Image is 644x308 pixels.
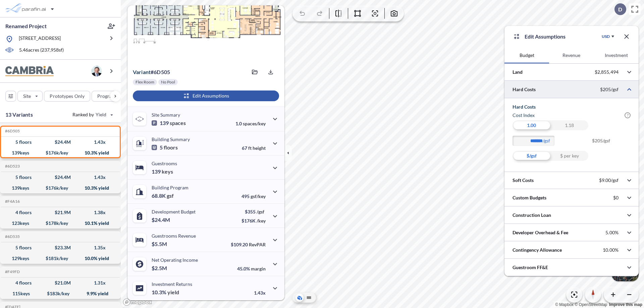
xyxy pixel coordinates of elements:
[133,90,279,101] button: Edit Assumptions
[136,79,154,85] p: Flex Room
[152,265,168,271] p: $2.5M
[4,234,20,239] h5: Click to copy the code
[17,91,43,102] button: Site
[625,112,631,118] span: ?
[550,120,588,130] div: 1.18
[170,120,186,126] span: spaces
[5,111,33,119] p: 13 Variants
[4,164,20,169] h5: Click to copy the code
[257,209,264,214] span: /gsf
[5,22,47,30] p: Renamed Project
[161,79,175,85] p: No Pool
[504,47,549,63] button: Budget
[242,145,266,151] p: 67
[254,290,266,296] p: 1.43x
[513,151,550,161] div: $/gsf
[44,91,90,102] button: Prototypes Only
[555,302,574,307] a: Mapbox
[241,193,266,199] p: 495
[152,209,196,214] p: Development Budget
[549,47,594,63] button: Revenue
[253,145,266,151] span: height
[152,257,198,263] p: Net Operating Income
[152,168,173,175] p: 139
[594,47,639,63] button: Investment
[513,229,568,236] p: Developer Overhead & Fee
[152,120,186,126] p: 139
[513,247,562,253] p: Contingency Allowance
[513,69,523,75] p: Land
[152,233,196,239] p: Guestrooms Revenue
[152,289,179,296] p: 10.3%
[513,194,546,201] p: Custom Budgets
[513,120,550,130] div: 1.00
[123,298,152,306] a: Mapbox homepage
[618,6,622,12] p: D
[4,199,20,204] h5: Click to copy the code
[4,129,20,133] h5: Click to copy the code
[513,104,631,110] h5: Hard Costs
[241,218,266,224] p: $176K
[251,193,266,199] span: gsf/key
[305,294,313,302] button: Site Plan
[152,144,178,151] p: 5
[133,69,151,75] span: Variant
[613,195,619,201] p: $0
[23,93,31,100] p: Site
[575,302,607,307] a: OpenStreetMap
[4,269,20,274] h5: Click to copy the code
[231,242,266,247] p: $109.20
[152,241,168,247] p: $5.5M
[50,93,85,100] p: Prototypes Only
[599,177,619,183] p: $9.00/gsf
[164,144,178,151] span: floors
[235,121,266,126] p: 1.0
[513,212,551,219] p: Construction Loan
[152,112,180,118] p: Site Summary
[543,137,558,144] label: /gsf
[513,264,548,271] p: Guestroom FF&E
[525,33,566,41] p: Edit Assumptions
[513,177,534,184] p: Soft Costs
[152,281,192,287] p: Investment Returns
[603,247,619,253] p: 10.00%
[609,302,642,307] a: Improve this map
[152,192,174,199] p: 68.8K
[602,34,610,39] div: USD
[19,47,64,54] p: 5.46 acres ( 237,958 sf)
[248,145,252,151] span: ft
[249,242,266,247] span: RevPAR
[296,294,304,302] button: Aerial View
[133,69,170,75] p: # 6d505
[67,109,117,120] button: Ranked by Yield
[167,192,174,199] span: gsf
[595,69,619,75] p: $2,855,494
[241,209,266,214] p: $355
[605,230,619,236] p: 5.00%
[513,112,535,119] h6: Cost index
[97,93,116,100] p: Program
[92,91,128,102] button: Program
[592,136,631,151] span: $205/gsf
[152,217,171,223] p: $24.4M
[550,151,588,161] div: $ per key
[251,266,266,271] span: margin
[167,289,179,296] span: yield
[237,266,266,271] p: 45.0%
[152,136,190,142] p: Building Summary
[19,35,61,43] p: [STREET_ADDRESS]
[152,185,189,190] p: Building Program
[91,66,102,76] img: user logo
[257,218,266,224] span: /key
[5,66,54,76] img: BrandImage
[162,168,173,175] span: keys
[96,111,107,118] span: Yield
[243,121,266,126] span: spaces/key
[152,161,177,166] p: Guestrooms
